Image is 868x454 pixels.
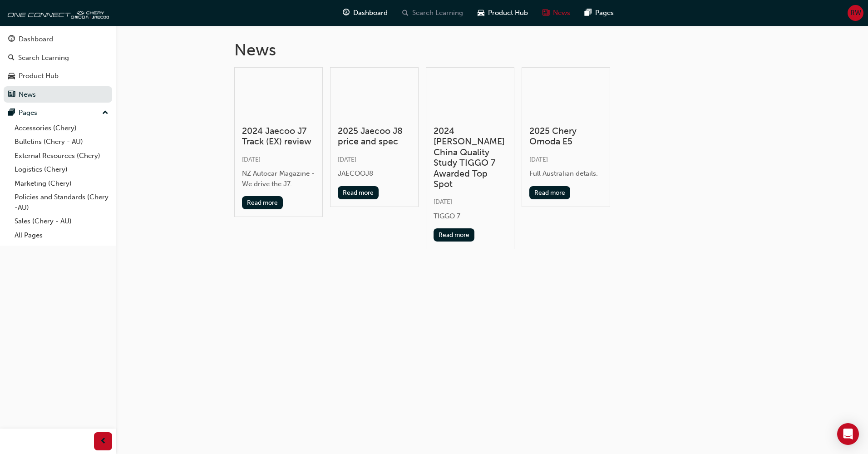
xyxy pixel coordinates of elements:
[242,196,283,209] button: Read more
[522,67,610,207] a: 2025 Chery Omoda E5[DATE]Full Australian details.Read more
[585,7,592,19] span: pages-icon
[18,53,69,63] div: Search Learning
[19,34,53,44] div: Dashboard
[234,40,750,60] h1: News
[4,104,112,121] button: Pages
[412,8,463,18] span: Search Learning
[330,67,419,207] a: 2025 Jaecoo J8 price and spec[DATE]JAECOOJ8Read more
[402,7,409,19] span: search-icon
[426,67,514,250] a: 2024 [PERSON_NAME] China Quality Study TIGGO 7 Awarded Top Spot[DATE]TIGGO 7Read more
[535,4,577,22] a: news-iconNews
[434,126,507,189] h3: 2024 [PERSON_NAME] China Quality Study TIGGO 7 Awarded Top Spot
[595,8,614,18] span: Pages
[11,135,112,149] a: Bulletins (Chery - AU)
[343,7,350,19] span: guage-icon
[102,107,108,119] span: up-icon
[8,35,15,44] span: guage-icon
[848,5,863,21] button: RW
[478,7,484,19] span: car-icon
[100,436,107,447] span: prev-icon
[11,190,112,214] a: Policies and Standards (Chery -AU)
[19,108,37,118] div: Pages
[8,109,15,117] span: pages-icon
[8,91,15,99] span: news-icon
[353,8,388,18] span: Dashboard
[338,156,356,163] span: [DATE]
[5,4,109,22] img: oneconnect
[470,4,535,22] a: car-iconProduct Hub
[338,126,411,147] h3: 2025 Jaecoo J8 price and spec
[434,198,452,206] span: [DATE]
[542,7,549,19] span: news-icon
[837,423,859,445] div: Open Intercom Messenger
[529,126,602,147] h3: 2025 Chery Omoda E5
[11,149,112,163] a: External Resources (Chery)
[335,4,395,22] a: guage-iconDashboard
[553,8,570,18] span: News
[488,8,528,18] span: Product Hub
[242,156,261,163] span: [DATE]
[529,156,548,163] span: [DATE]
[395,4,470,22] a: search-iconSearch Learning
[434,228,475,242] button: Read more
[11,177,112,191] a: Marketing (Chery)
[8,72,15,80] span: car-icon
[19,71,59,81] div: Product Hub
[11,121,112,135] a: Accessories (Chery)
[434,211,507,222] div: TIGGO 7
[529,186,571,199] button: Read more
[242,168,315,189] div: NZ Autocar Magazine - We drive the J7.
[11,214,112,228] a: Sales (Chery - AU)
[4,31,112,48] a: Dashboard
[11,228,112,242] a: All Pages
[242,126,315,147] h3: 2024 Jaecoo J7 Track (EX) review
[338,186,379,199] button: Read more
[4,68,112,84] a: Product Hub
[8,54,15,62] span: search-icon
[4,86,112,103] a: News
[4,29,112,104] button: DashboardSearch LearningProduct HubNews
[4,49,112,66] a: Search Learning
[850,8,861,18] span: RW
[577,4,621,22] a: pages-iconPages
[234,67,323,217] a: 2024 Jaecoo J7 Track (EX) review[DATE]NZ Autocar Magazine - We drive the J7.Read more
[338,168,411,179] div: JAECOOJ8
[529,168,602,179] div: Full Australian details.
[11,163,112,177] a: Logistics (Chery)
